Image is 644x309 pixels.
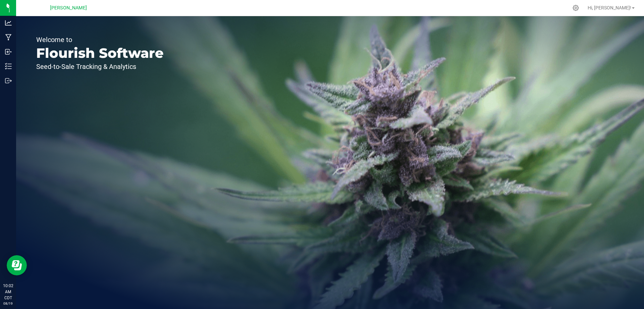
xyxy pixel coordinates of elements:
inline-svg: Analytics [5,20,12,26]
div: Manage settings [572,5,580,11]
inline-svg: Inbound [5,48,12,55]
span: Hi, [PERSON_NAME]! [588,5,631,10]
p: Flourish Software [36,46,164,60]
inline-svg: Inventory [5,63,12,70]
inline-svg: Outbound [5,77,12,84]
p: 08/19 [3,301,13,306]
p: 10:02 AM CDT [3,283,13,301]
span: [PERSON_NAME] [50,5,87,11]
p: Seed-to-Sale Tracking & Analytics [36,63,164,70]
p: Welcome to [36,36,164,43]
iframe: Resource center [7,255,27,275]
inline-svg: Manufacturing [5,34,12,41]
